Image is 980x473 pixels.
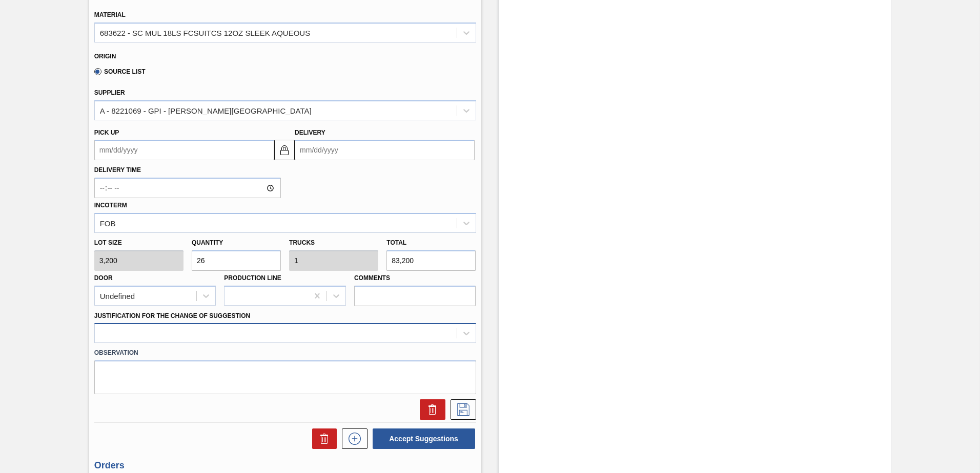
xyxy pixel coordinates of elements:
label: Comments [354,271,476,286]
label: Delivery [295,129,325,136]
label: Source List [94,68,146,75]
label: Incoterm [94,202,127,209]
label: Delivery Time [94,163,281,178]
label: Door [94,274,113,282]
input: mm/dd/yyyy [295,140,475,160]
label: Supplier [94,89,125,96]
label: Origin [94,53,116,60]
div: A - 8221069 - GPI - [PERSON_NAME][GEOGRAPHIC_DATA] [100,106,312,115]
div: New suggestion [337,428,367,449]
div: Delete Suggestion [415,399,445,420]
label: Trucks [289,239,315,246]
label: Quantity [192,239,223,246]
label: Total [386,239,406,246]
label: Justification for the Change of Suggestion [94,312,250,319]
label: Lot size [94,235,183,250]
label: Production Line [224,274,281,282]
div: Delete Suggestions [307,428,337,449]
button: Accept Suggestions [373,428,475,449]
h3: Orders [94,460,476,471]
label: Observation [94,346,476,360]
div: 683622 - SC MUL 18LS FCSUITCS 12OZ SLEEK AQUEOUS [100,28,310,37]
div: Accept Suggestions [367,427,476,450]
img: locked [278,144,291,156]
input: mm/dd/yyyy [94,140,274,160]
label: Material [94,11,126,18]
div: Undefined [100,291,135,300]
div: Save Suggestion [445,399,476,420]
label: Pick up [94,129,119,136]
button: locked [274,140,295,160]
div: FOB [100,219,116,227]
